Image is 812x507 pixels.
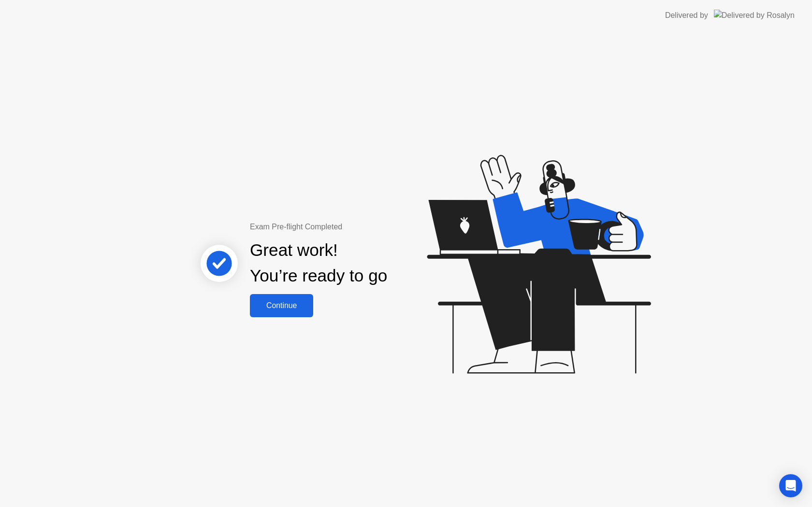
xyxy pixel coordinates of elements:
[665,10,708,21] div: Delivered by
[250,294,313,317] button: Continue
[779,474,802,497] div: Open Intercom Messenger
[253,301,310,310] div: Continue
[714,10,795,21] img: Delivered by Rosalyn
[250,238,387,289] div: Great work! You’re ready to go
[250,221,449,233] div: Exam Pre-flight Completed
